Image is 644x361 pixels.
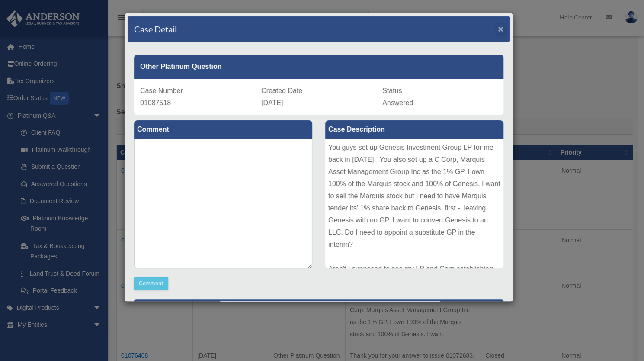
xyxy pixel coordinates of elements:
span: × [498,24,503,34]
div: Other Platinum Question [134,55,503,79]
label: Case Description [325,120,503,139]
span: Answered [382,99,413,106]
span: 01087518 [140,99,171,106]
span: [DATE] [261,99,283,106]
p: [PERSON_NAME] Advisors [134,299,503,320]
span: Status [382,87,402,94]
h4: Case Detail [134,23,177,35]
button: Comment [134,277,168,290]
span: Created Date [261,87,302,94]
span: Case Number [140,87,183,94]
div: You guys set up Genesis Investment Group LP for me back in [DATE]. You also set up a C Corp, Marq... [325,139,503,268]
button: Close [498,24,503,33]
label: Comment [134,120,312,139]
